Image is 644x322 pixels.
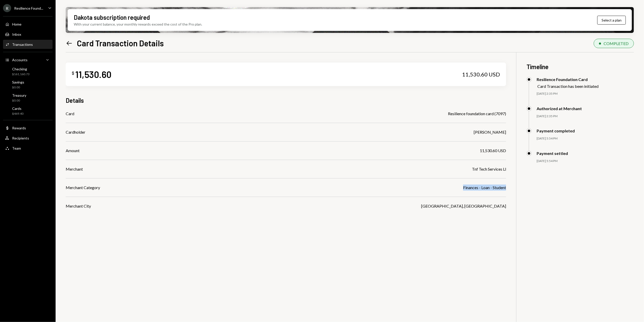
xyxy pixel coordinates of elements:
div: Resilience Foundation Card [537,77,599,82]
div: [DATE] 5:54 PM [537,159,634,163]
div: [DATE] 2:35 PM [537,92,634,96]
div: $161,160.73 [12,72,30,76]
a: Recipients [3,133,53,143]
div: Card [66,111,74,117]
h3: Timeline [527,63,634,71]
div: Card Transaction has been initiated [537,84,599,89]
div: Merchant [66,166,83,172]
div: Authorized at Merchant [537,106,582,111]
a: Transactions [3,40,53,49]
div: Resilience Found... [14,6,43,10]
div: Cards [12,106,23,111]
a: Rewards [3,123,53,132]
a: Accounts [3,55,53,64]
div: Team [12,146,21,150]
div: $469.40 [12,112,23,116]
a: Savings$0.00 [3,78,53,91]
a: Inbox [3,30,53,39]
div: [DATE] 5:54 PM [537,136,634,141]
h1: Card Transaction Details [77,38,164,48]
a: Team [3,144,53,153]
div: Payment settled [537,151,568,156]
div: 11,530.60 USD [462,71,500,78]
div: Finances - Loan - Student [463,185,506,191]
div: Savings [12,80,24,84]
div: Checking [12,67,30,71]
a: Home [3,19,53,29]
div: With your current balance, your monthly rewards exceed the cost of the Pro plan. [74,22,202,27]
div: Merchant Category [66,185,100,191]
a: Checking$161,160.73 [3,65,53,77]
div: [DATE] 2:35 PM [537,114,634,118]
div: Merchant City [66,203,91,209]
div: 11,530.60 USD [480,148,506,154]
div: Recipients [12,136,29,140]
div: Cardholder [66,129,85,135]
div: $ [72,71,74,76]
div: COMPLETED [604,41,629,46]
div: Payment completed [537,128,575,133]
div: Rewards [12,126,26,130]
button: Select a plan [597,16,626,25]
div: Transactions [12,42,33,47]
div: 11,530.60 [75,69,111,80]
a: Treasury$0.00 [3,92,53,104]
div: Accounts [12,58,28,62]
div: Tnf Tech Services Ll [472,166,506,172]
div: Amount [66,148,80,154]
div: $0.00 [12,85,24,90]
a: Cards$469.40 [3,105,53,117]
h3: Details [66,96,84,105]
div: [PERSON_NAME] [474,129,506,135]
div: $0.00 [12,98,26,103]
div: Dakota subscription required [74,13,150,22]
div: [GEOGRAPHIC_DATA], [GEOGRAPHIC_DATA] [421,203,506,209]
div: R [3,4,11,12]
div: Inbox [12,32,21,36]
div: Home [12,22,21,26]
div: Treasury [12,93,26,97]
div: Resilience foundation card (7097) [448,111,506,117]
